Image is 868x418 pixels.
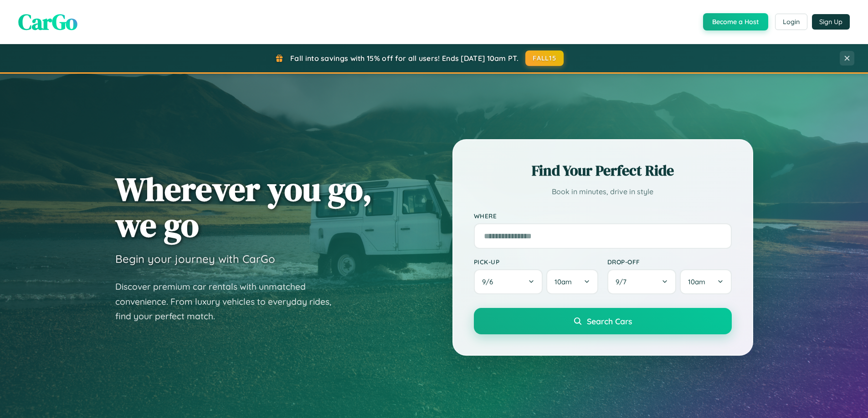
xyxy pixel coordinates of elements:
[546,269,598,294] button: 10am
[525,50,564,66] button: FALL15
[18,7,77,37] span: CarGo
[680,269,731,294] button: 10am
[482,277,498,286] span: 9 / 6
[115,171,372,243] h1: Wherever you go, we go
[607,269,677,294] button: 9/7
[474,269,543,294] button: 9/6
[555,277,572,286] span: 10am
[587,316,632,326] span: Search Cars
[474,258,598,266] label: Pick-up
[115,279,343,324] p: Discover premium car rentals with unmatched convenience. From luxury vehicles to everyday rides, ...
[115,252,275,266] h3: Begin your journey with CarGo
[775,14,807,30] button: Login
[474,212,732,220] label: Where
[607,258,732,266] label: Drop-off
[474,308,732,334] button: Search Cars
[688,277,705,286] span: 10am
[290,54,519,63] span: Fall into savings with 15% off for all users! Ends [DATE] 10am PT.
[703,13,768,30] button: Become a Host
[616,277,631,286] span: 9 / 7
[474,185,732,198] p: Book in minutes, drive in style
[474,161,732,181] h2: Find Your Perfect Ride
[812,14,850,30] button: Sign Up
